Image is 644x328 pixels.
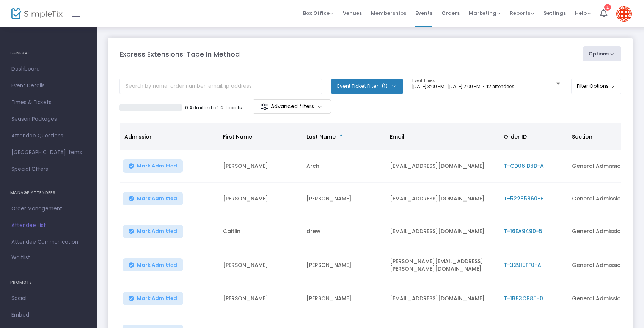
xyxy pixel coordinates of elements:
[331,79,403,94] button: Event Ticket Filter(1)
[303,9,334,17] span: Box Office
[338,134,344,140] span: Sortable
[302,248,385,282] td: [PERSON_NAME]
[253,99,331,114] m-button: Advanced filters
[343,3,362,23] span: Venues
[137,228,177,234] span: Mark Admitted
[371,3,406,23] span: Memberships
[572,133,592,140] span: Section
[11,81,85,91] span: Event Details
[390,133,404,140] span: Email
[123,159,183,173] button: Mark Admitted
[504,227,542,235] span: T-16EA9490-5
[11,254,30,262] span: Waitlist
[11,98,85,107] span: Times & Tickets
[10,46,86,61] h4: GENERAL
[218,150,302,183] td: [PERSON_NAME]
[385,215,499,248] td: [EMAIL_ADDRESS][DOMAIN_NAME]
[11,204,85,214] span: Order Management
[415,3,432,23] span: Events
[306,133,336,140] span: Last Name
[137,196,177,202] span: Mark Admitted
[137,262,177,268] span: Mark Admitted
[11,131,85,141] span: Attendee Questions
[119,79,322,94] input: Search by name, order number, email, ip address
[11,114,85,124] span: Season Packages
[302,215,385,248] td: drew
[382,83,388,89] span: (1)
[11,64,85,74] span: Dashboard
[123,258,183,271] button: Mark Admitted
[11,293,85,303] span: Social
[385,248,499,282] td: [PERSON_NAME][EMAIL_ADDRESS][PERSON_NAME][DOMAIN_NAME]
[185,104,242,112] p: 0 Admitted of 12 Tickets
[119,49,240,59] m-panel-title: Express Extensions: Tape In Method
[543,3,566,23] span: Settings
[11,237,85,247] span: Attendee Communication
[510,9,534,17] span: Reports
[261,103,268,110] img: filter
[412,84,514,89] span: [DATE] 3:00 PM - [DATE] 7:00 PM • 12 attendees
[504,261,541,269] span: T-32910FF0-A
[218,282,302,315] td: [PERSON_NAME]
[571,79,622,94] button: Filter Options
[385,183,499,215] td: [EMAIL_ADDRESS][DOMAIN_NAME]
[441,3,460,23] span: Orders
[469,9,501,17] span: Marketing
[302,183,385,215] td: [PERSON_NAME]
[123,192,183,205] button: Mark Admitted
[583,46,622,61] button: Options
[385,150,499,183] td: [EMAIL_ADDRESS][DOMAIN_NAME]
[504,195,543,202] span: T-52285860-E
[137,163,177,169] span: Mark Admitted
[218,183,302,215] td: [PERSON_NAME]
[504,295,543,302] span: T-1B83C985-0
[504,162,544,170] span: T-CD061B6B-A
[11,164,85,174] span: Special Offers
[123,225,183,238] button: Mark Admitted
[11,148,85,158] span: [GEOGRAPHIC_DATA] Items
[123,292,183,305] button: Mark Admitted
[504,133,527,140] span: Order ID
[218,248,302,282] td: [PERSON_NAME]
[223,133,252,140] span: First Name
[10,275,86,290] h4: PROMOTE
[302,150,385,183] td: Arch
[11,221,85,230] span: Attendee List
[385,282,499,315] td: [EMAIL_ADDRESS][DOMAIN_NAME]
[124,133,153,140] span: Admission
[575,9,591,17] span: Help
[218,215,302,248] td: Caitlin
[10,185,86,200] h4: MANAGE ATTENDEES
[137,295,177,301] span: Mark Admitted
[302,282,385,315] td: [PERSON_NAME]
[604,4,611,11] div: 1
[11,310,85,320] span: Embed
